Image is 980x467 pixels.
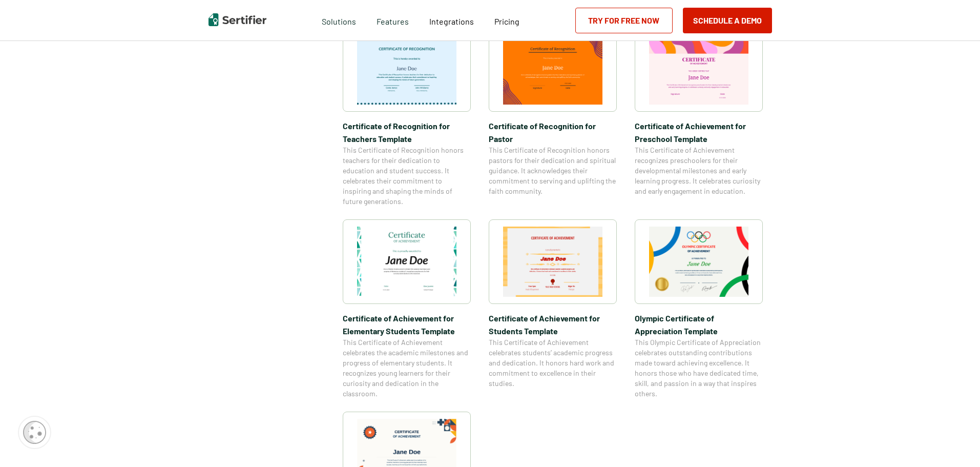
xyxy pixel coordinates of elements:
a: Pricing [494,14,519,27]
img: Certificate of Achievement for Elementary Students Template [357,227,456,297]
span: Solutions [322,14,356,27]
a: Integrations [429,14,474,27]
img: Certificate of Achievement for Preschool Template [649,34,748,105]
span: Certificate of Recognition for Pastor [489,119,617,145]
img: Cookie Popup Icon [23,421,46,444]
span: This Certificate of Achievement celebrates the academic milestones and progress of elementary stu... [343,337,471,399]
a: Olympic Certificate of Appreciation​ TemplateOlympic Certificate of Appreciation​ TemplateThis Ol... [635,219,763,399]
span: Certificate of Recognition for Teachers Template [343,119,471,145]
img: Certificate of Achievement for Students Template [503,227,602,297]
span: Certificate of Achievement for Elementary Students Template [343,312,471,337]
span: Features [377,14,409,27]
img: Certificate of Recognition for Teachers Template [357,34,456,105]
span: Certificate of Achievement for Preschool Template [635,119,763,145]
a: Certificate of Achievement for Elementary Students TemplateCertificate of Achievement for Element... [343,219,471,399]
span: Integrations [429,16,474,26]
span: This Certificate of Recognition honors pastors for their dedication and spiritual guidance. It ac... [489,145,617,196]
span: This Olympic Certificate of Appreciation celebrates outstanding contributions made toward achievi... [635,337,763,399]
a: Certificate of Recognition for PastorCertificate of Recognition for PastorThis Certificate of Rec... [489,27,617,207]
span: Pricing [494,16,519,26]
iframe: Chat Widget [929,418,980,467]
span: Olympic Certificate of Appreciation​ Template [635,312,763,337]
a: Certificate of Achievement for Preschool TemplateCertificate of Achievement for Preschool Templat... [635,27,763,207]
img: Certificate of Recognition for Pastor [503,34,602,105]
button: Schedule a Demo [683,8,772,33]
a: Try for Free Now [575,8,673,33]
span: Certificate of Achievement for Students Template [489,312,617,337]
img: Sertifier | Digital Credentialing Platform [208,13,266,26]
a: Certificate of Achievement for Students TemplateCertificate of Achievement for Students TemplateT... [489,219,617,399]
span: This Certificate of Achievement celebrates students’ academic progress and dedication. It honors ... [489,337,617,389]
span: This Certificate of Recognition honors teachers for their dedication to education and student suc... [343,145,471,207]
a: Certificate of Recognition for Teachers TemplateCertificate of Recognition for Teachers TemplateT... [343,27,471,207]
span: This Certificate of Achievement recognizes preschoolers for their developmental milestones and ea... [635,145,763,196]
img: Olympic Certificate of Appreciation​ Template [649,227,748,297]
